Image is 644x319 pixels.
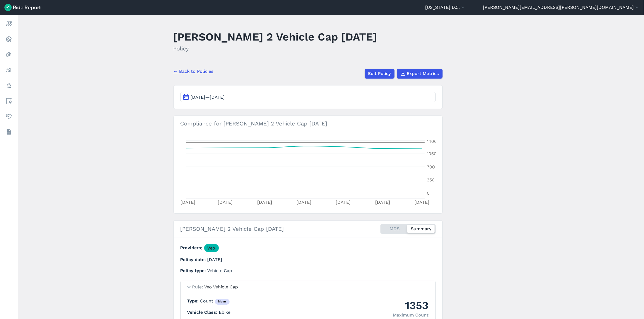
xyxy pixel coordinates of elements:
tspan: [DATE] [180,200,195,205]
tspan: [DATE] [257,200,272,205]
a: Analyze [4,65,14,75]
tspan: [DATE] [296,200,311,205]
div: 1353 [393,298,429,313]
button: [PERSON_NAME][EMAIL_ADDRESS][PERSON_NAME][DOMAIN_NAME] [483,4,640,11]
a: Health [4,111,14,121]
span: Ebike [219,310,231,315]
tspan: 0 [427,191,430,196]
button: [US_STATE] D.C. [425,4,466,11]
span: Policy date [180,257,207,262]
h2: [PERSON_NAME] 2 Vehicle Cap [DATE] [180,225,284,233]
span: [DATE]—[DATE] [191,95,225,100]
span: Vehicle Class [187,310,219,315]
div: Maximum Count [393,312,429,318]
span: Export Metrics [407,70,439,77]
a: ← Back to Policies [174,68,214,75]
button: Export Metrics [397,69,443,79]
a: Areas [4,96,14,106]
button: [DATE]—[DATE] [180,92,436,102]
a: Datasets [4,127,14,137]
span: Vehicle Cap [207,268,232,273]
a: Edit Policy [365,69,395,79]
tspan: 700 [427,164,435,170]
summary: RuleVeo Vehicle Cap [181,281,435,293]
a: Policy [4,81,14,90]
tspan: [DATE] [414,200,429,205]
tspan: [DATE] [375,200,390,205]
tspan: 1050 [427,151,437,156]
span: Providers [180,245,204,251]
a: Veo [204,244,219,252]
h3: Compliance for [PERSON_NAME] 2 Vehicle Cap [DATE] [174,116,442,131]
h2: Policy [174,44,377,53]
a: Report [4,19,14,29]
span: Rule [192,284,204,289]
a: Heatmaps [4,50,14,60]
tspan: [DATE] [336,200,351,205]
div: mean [215,299,230,305]
img: Ride Report [4,4,41,11]
tspan: 350 [427,177,435,183]
tspan: 1400 [427,139,437,144]
span: Veo Vehicle Cap [204,284,238,289]
span: Policy type [180,268,207,273]
span: Type [187,298,200,304]
span: Count [200,298,230,304]
tspan: [DATE] [218,200,233,205]
h1: [PERSON_NAME] 2 Vehicle Cap [DATE] [174,29,377,44]
span: [DATE] [207,257,222,262]
a: Realtime [4,34,14,44]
